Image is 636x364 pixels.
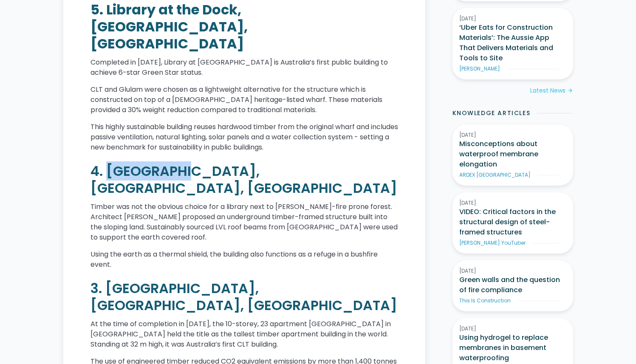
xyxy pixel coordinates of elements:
[452,192,573,254] a: [DATE]VIDEO: Critical factors in the structural design of steel-framed structures[PERSON_NAME] Yo...
[90,319,398,350] p: At the time of completion in [DATE], the 10-storey, 23 apartment [GEOGRAPHIC_DATA] in [GEOGRAPHIC...
[90,122,398,152] p: This highly sustainable building reuses hardwood timber from the original wharf and includes pass...
[459,239,526,247] div: [PERSON_NAME] YouTuber
[90,85,398,115] p: CLT and Glulam were chosen as a lightweight alternative for the structure which is constructed on...
[90,202,398,243] p: Timber was not the obvious choice for a library next to [PERSON_NAME]-fire prone forest. Architec...
[459,23,566,63] h3: ‘Uber Eats for Construction Materials’: The Aussie App That Delivers Materials and Tools to Site
[90,57,398,78] p: Completed in [DATE], Library at [GEOGRAPHIC_DATA] is Australia’s first public building to achieve...
[459,207,566,237] h3: VIDEO: Critical factors in the structural design of steel-framed structures
[452,8,573,79] a: [DATE]‘Uber Eats for Construction Materials’: The Aussie App That Delivers Materials and Tools to...
[90,249,398,270] p: Using the earth as a thermal shield, the building also functions as a refuge in a bushfire event.
[530,86,573,95] a: Latest Newsarrow_forward
[459,267,566,275] div: [DATE]
[459,199,566,207] div: [DATE]
[459,15,566,23] div: [DATE]
[452,124,573,186] a: [DATE]Misconceptions about waterproof membrane elongationARDEX [GEOGRAPHIC_DATA]
[459,131,566,139] div: [DATE]
[452,109,531,118] h2: Knowledge Articles
[459,333,566,363] h3: Using hydrogel to replace membranes in basement waterproofing
[90,163,398,197] h2: 4. [GEOGRAPHIC_DATA], [GEOGRAPHIC_DATA], [GEOGRAPHIC_DATA]
[459,275,566,295] h3: Green walls and the question of fire compliance
[90,280,398,314] h2: 3. [GEOGRAPHIC_DATA], [GEOGRAPHIC_DATA], [GEOGRAPHIC_DATA]
[459,65,500,73] div: [PERSON_NAME]
[459,325,566,333] div: [DATE]
[459,297,511,305] div: This Is Construction
[452,260,573,311] a: [DATE]Green walls and the question of fire complianceThis Is Construction
[530,86,565,95] div: Latest News
[459,139,566,169] h3: Misconceptions about waterproof membrane elongation
[567,87,573,95] div: arrow_forward
[459,171,531,179] div: ARDEX [GEOGRAPHIC_DATA]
